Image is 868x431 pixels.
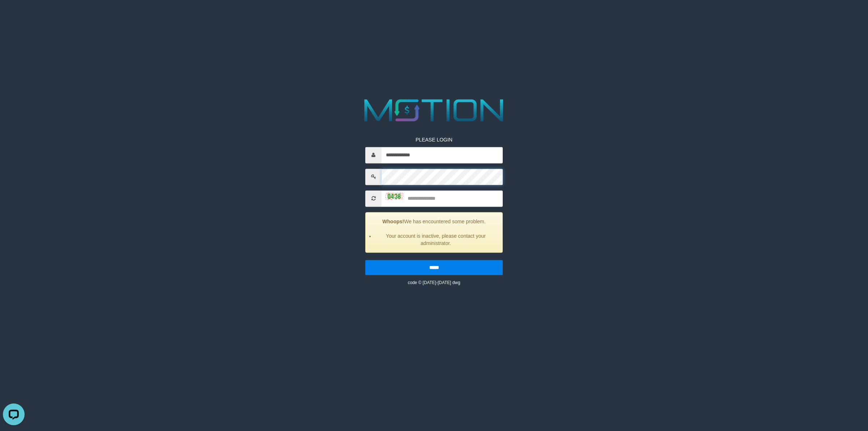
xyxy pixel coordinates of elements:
p: PLEASE LOGIN [365,136,503,143]
strong: Whoops! [382,219,404,224]
div: We has encountered some problem. [365,212,503,253]
button: Open LiveChat chat widget [3,3,25,25]
small: code © [DATE]-[DATE] dwg [408,280,460,285]
img: MOTION_logo.png [358,95,510,125]
img: captcha [385,193,403,200]
li: Your account is inactive, please contact your administrator. [375,232,497,247]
